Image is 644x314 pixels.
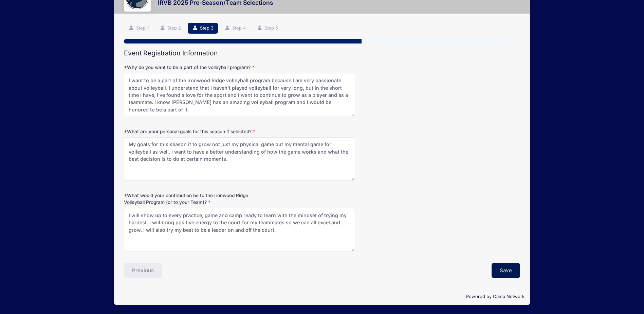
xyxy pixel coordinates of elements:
[492,263,520,278] button: Save
[124,73,355,117] textarea: I want to be a part of the Ironwood Ridge volleyball program because I am very passionate about v...
[124,49,520,57] h2: Event Registration Information
[188,23,218,34] a: Step 3
[119,293,524,300] p: Powered by Camp Network
[124,128,256,135] label: What are your personal goals for this season if selected?
[124,192,256,206] label: What would your contribution be to the Ironwood Ridge Volleyball Program (or to your Team)?
[220,23,250,34] a: Step 4
[124,208,355,252] textarea: I will show up to every practice, game and camp ready to learn with the mindset of trying my hard...
[124,23,153,34] a: Step 1
[155,23,186,34] a: Step 2
[252,23,282,34] a: Step 5
[124,64,256,71] label: Why do you want to be a part of the volleyball program?
[124,137,355,181] textarea: My goals for this season it to grow not just my physical game but my mental game for volleyball a...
